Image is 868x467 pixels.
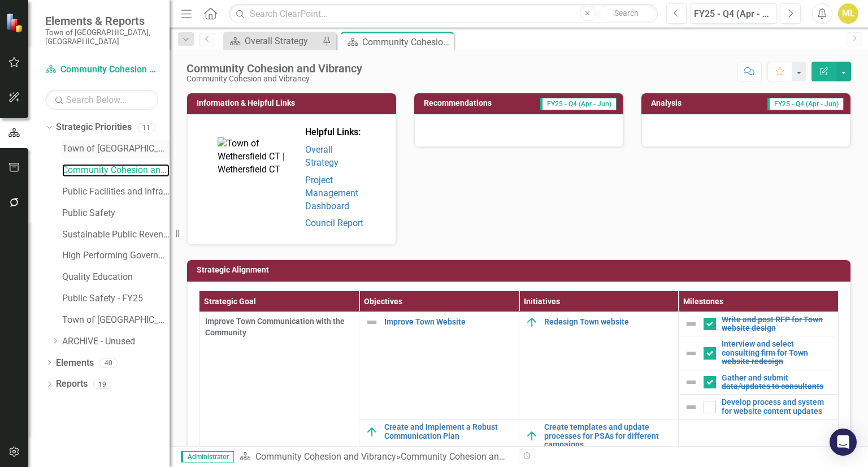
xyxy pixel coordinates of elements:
[99,358,118,367] div: 40
[186,62,362,75] div: Community Cohesion and Vibrancy
[384,318,513,326] a: Improve Town Website
[598,6,655,21] button: Search
[365,315,379,329] img: Not Defined
[137,123,155,132] div: 11
[62,314,170,327] a: Town of [GEOGRAPHIC_DATA] Archived
[62,164,170,177] a: Community Cohesion and Vibrancy
[62,185,170,198] a: Public Facilities and Infrastructure
[62,292,170,305] a: Public Safety - FY25
[684,375,698,389] img: Not Defined
[651,99,706,107] h3: Analysis
[62,228,170,241] a: Sustainable Public Revenue and Economic Development
[5,12,25,33] img: ClearPoint Strategy
[838,3,858,24] button: ML
[45,63,158,76] a: Community Cohesion and Vibrancy
[186,75,362,83] div: Community Cohesion and Vibrancy
[218,137,300,219] img: Town of Wethersfield CT | Wethersfield CT
[56,378,88,391] a: Reports
[525,429,539,443] img: On Target
[205,315,353,338] span: Improve Town Communication with the Community
[62,249,170,262] a: High Performing Government
[45,28,158,46] small: Town of [GEOGRAPHIC_DATA], [GEOGRAPHIC_DATA]
[245,34,319,48] div: Overall Strategy
[540,98,617,110] span: FY25 - Q4 (Apr - Jun)
[56,357,94,370] a: Elements
[45,14,158,28] span: Elements & Reports
[362,35,451,49] div: Community Cohesion and Vibrancy
[93,379,111,389] div: 19
[197,266,845,274] h3: Strategic Alignment
[359,312,519,420] td: Double-Click to Edit Right Click for Context Menu
[365,425,379,439] img: On Target
[45,90,158,110] input: Search Below...
[525,315,539,329] img: On Target
[690,3,777,24] button: FY25 - Q4 (Apr - Jun)
[544,423,673,449] a: Create templates and update processes for PSAs for different campaigns
[305,218,363,228] a: Council Report
[197,99,390,107] h3: Information & Helpful Links
[255,451,396,462] a: Community Cohesion and Vibrancy
[56,121,132,134] a: Strategic Priorities
[830,429,857,456] div: Open Intercom Messenger
[722,315,832,333] a: Write and post RFP for Town website design
[229,4,657,24] input: Search ClearPoint...
[62,271,170,284] a: Quality Education
[679,336,839,370] td: Double-Click to Edit Right Click for Context Menu
[62,335,170,348] a: ARCHIVE - Unused
[401,451,541,462] div: Community Cohesion and Vibrancy
[722,340,832,366] a: Interview and select consulting firm for Town website redesign
[679,312,839,336] td: Double-Click to Edit Right Click for Context Menu
[62,142,170,155] a: Town of [GEOGRAPHIC_DATA]
[722,374,832,391] a: Gather and submit data/updates to consultants
[684,347,698,360] img: Not Defined
[424,99,514,107] h3: Recommendations
[519,312,679,420] td: Double-Click to Edit Right Click for Context Menu
[62,207,170,220] a: Public Safety
[305,127,361,137] strong: Helpful Links:
[684,400,698,414] img: Not Defined
[226,34,319,48] a: Overall Strategy
[679,370,839,395] td: Double-Click to Edit Right Click for Context Menu
[679,395,839,420] td: Double-Click to Edit Right Click for Context Menu
[305,144,338,168] a: Overall Strategy
[767,98,844,110] span: FY25 - Q4 (Apr - Jun)
[181,451,234,462] span: Administrator
[694,7,773,21] div: FY25 - Q4 (Apr - Jun)
[544,318,673,326] a: Redesign Town website
[305,175,358,211] a: Project Management Dashboard
[614,8,639,18] span: Search
[384,423,513,440] a: Create and Implement a Robust Communication Plan
[240,451,510,464] div: »
[684,317,698,331] img: Not Defined
[519,420,679,453] td: Double-Click to Edit Right Click for Context Menu
[722,398,832,416] a: Develop process and system for website content updates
